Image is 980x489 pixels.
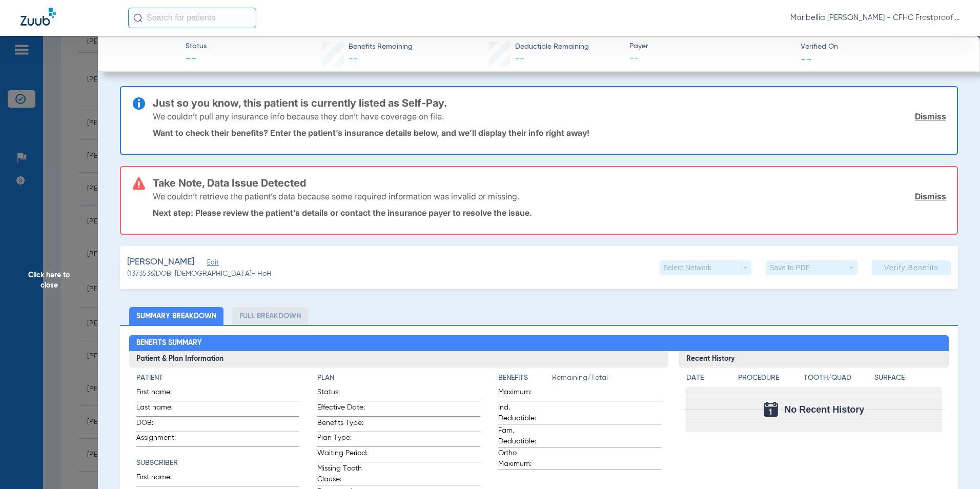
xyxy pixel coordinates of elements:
img: Search Icon [133,13,142,23]
span: Deductible Remaining [515,42,589,52]
a: Dismiss [915,111,946,121]
h2: Benefits Summary [129,335,949,352]
a: Dismiss [915,191,946,201]
span: Status [186,41,207,52]
span: -- [629,52,792,65]
span: Status: [317,387,367,401]
app-breakdown-title: Tooth/Quad [804,373,871,387]
h4: Patient [136,373,299,383]
h3: Recent History [679,351,949,368]
img: Zuub Logo [21,8,56,26]
app-breakdown-title: Surface [874,373,942,387]
h3: Just so you know, this patient is currently listed as Self-Pay. [153,98,946,108]
span: -- [801,53,812,64]
app-breakdown-title: Benefits [498,373,552,387]
span: -- [349,54,358,64]
span: Verified On [801,42,963,52]
span: First name: [136,387,187,401]
span: Remaining/Total [552,373,661,387]
span: [PERSON_NAME] [127,256,194,269]
p: We couldn’t retrieve the patient’s data because some required information was invalid or missing. [153,191,519,201]
span: First name: [136,472,187,486]
span: Ortho Maximum: [498,448,548,470]
img: Calendar [764,402,778,417]
h4: Subscriber [136,458,299,468]
h3: Take Note, Data Issue Detected [153,178,946,188]
span: Plan Type: [317,433,367,446]
li: Summary Breakdown [129,307,223,325]
span: Waiting Period: [317,448,367,462]
h4: Date [686,373,729,383]
span: Last name: [136,402,187,416]
img: info-icon [133,97,145,110]
span: Missing Tooth Clause: [317,463,367,485]
input: Search for patients [128,8,256,28]
h3: Patient & Plan Information [129,351,669,368]
app-breakdown-title: Procedure [738,373,800,387]
span: Maribellia [PERSON_NAME] - CFHC Frostproof Dental [790,13,959,23]
h4: Benefits [498,373,552,383]
span: Payer [629,41,792,52]
span: Edit [207,259,216,269]
span: -- [186,52,207,67]
app-breakdown-title: Date [686,373,729,387]
p: Next step: Please review the patient’s details or contact the insurance payer to resolve the issue. [153,208,946,218]
span: Assignment: [136,433,187,446]
span: Benefits Type: [317,418,367,432]
p: We couldn’t pull any insurance info because they don’t have coverage on file. [153,111,444,121]
span: Effective Date: [317,402,367,416]
span: Fam. Deductible: [498,425,548,447]
li: Full Breakdown [232,307,308,325]
span: DOB: [136,418,187,432]
span: Ind. Deductible: [498,402,548,424]
h4: Surface [874,373,942,383]
h4: Tooth/Quad [804,373,871,383]
img: error-icon [133,177,145,190]
h4: Procedure [738,373,800,383]
span: No Recent History [784,404,864,415]
span: -- [515,54,524,64]
span: (1373536) DOB: [DEMOGRAPHIC_DATA] - HoH [127,269,272,279]
p: Want to check their benefits? Enter the patient’s insurance details below, and we’ll display thei... [153,128,946,138]
span: Benefits Remaining [349,42,413,52]
iframe: Chat Widget [929,440,980,489]
h4: Plan [317,373,480,383]
span: Maximum: [498,387,548,401]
